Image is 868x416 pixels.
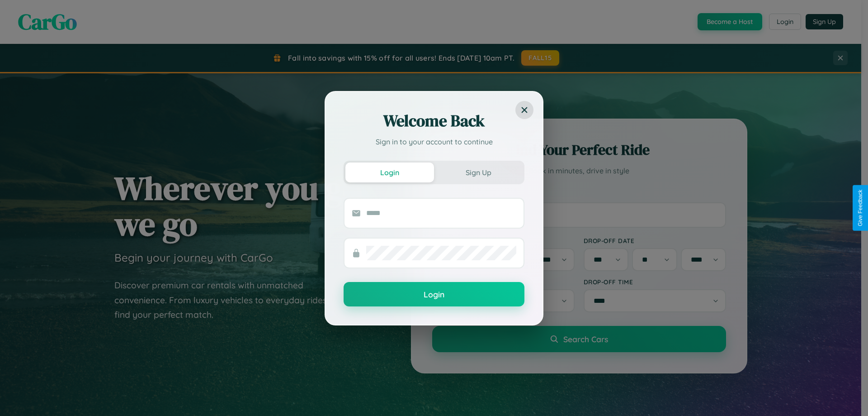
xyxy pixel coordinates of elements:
div: Give Feedback [857,190,863,226]
button: Login [344,282,524,306]
button: Login [345,163,434,182]
p: Sign in to your account to continue [344,136,524,147]
h2: Welcome Back [344,110,524,132]
button: Sign Up [434,163,523,182]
